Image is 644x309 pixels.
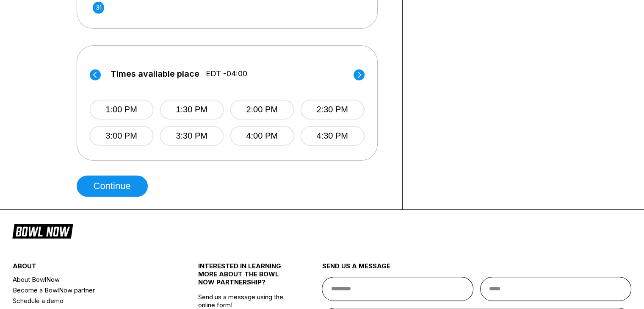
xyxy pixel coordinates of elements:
[206,69,247,78] span: EDT -04:00
[322,262,631,277] div: send us a message
[13,274,167,285] a: About BowlNow
[198,262,291,293] div: INTERESTED IN LEARNING MORE ABOUT THE BOWL NOW PARTNERSHIP?
[77,175,148,197] button: Continue
[13,262,167,274] div: about
[93,2,104,13] div: Choose Sunday, August 31st, 2025
[160,126,224,146] button: 3:30 PM
[89,100,153,120] button: 1:00 PM
[160,100,224,120] button: 1:30 PM
[300,126,364,146] button: 4:30 PM
[364,126,428,146] button: 7:00 PM
[230,126,294,146] button: 4:00 PM
[89,126,153,146] button: 3:00 PM
[230,100,294,120] button: 2:00 PM
[300,100,364,120] button: 2:30 PM
[111,69,199,78] span: Times available place
[13,285,167,295] a: Become a BowlNow partner
[13,295,167,306] a: Schedule a demo
[364,100,428,120] button: 5:00 PM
